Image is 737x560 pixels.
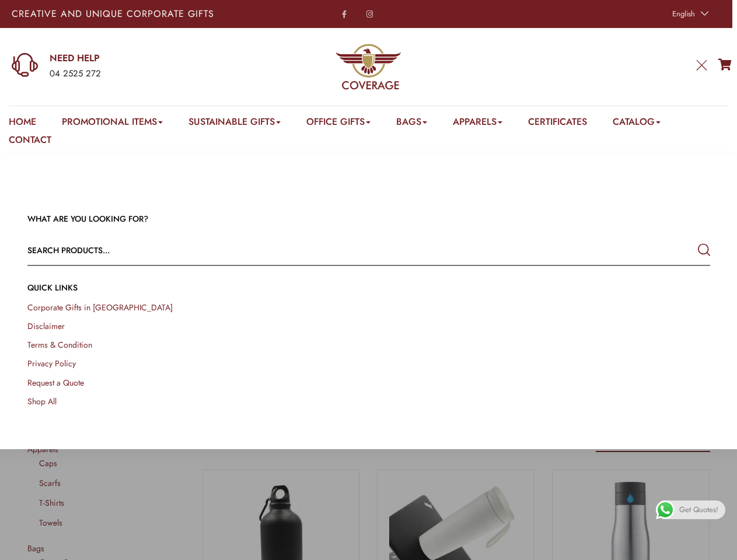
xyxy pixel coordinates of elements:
span: English [672,8,695,19]
a: Disclaimer [27,320,65,332]
a: Privacy Policy [27,358,76,369]
h3: WHAT ARE YOU LOOKING FOR? [27,213,710,225]
a: NEED HELP [50,52,240,65]
input: Search products... [27,236,574,264]
a: Apparels [453,115,502,133]
a: Corporate Gifts in [GEOGRAPHIC_DATA] [27,302,173,313]
a: Request a Quote [27,376,84,388]
p: Creative and Unique Corporate Gifts [12,9,289,19]
h4: QUICK LINKs [27,282,710,293]
a: Promotional Items [62,115,163,133]
a: Bags [396,115,427,133]
a: Catalog [613,115,661,133]
a: Certificates [528,115,587,133]
div: 04 2525 272 [50,66,240,82]
span: Get Quotes! [679,501,718,519]
a: Terms & Condition [27,339,92,351]
a: Office Gifts [306,115,371,133]
a: Home [9,115,36,133]
a: Sustainable Gifts [188,115,281,133]
a: Contact [9,133,51,151]
a: English [666,6,711,22]
a: Shop All [27,395,57,407]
